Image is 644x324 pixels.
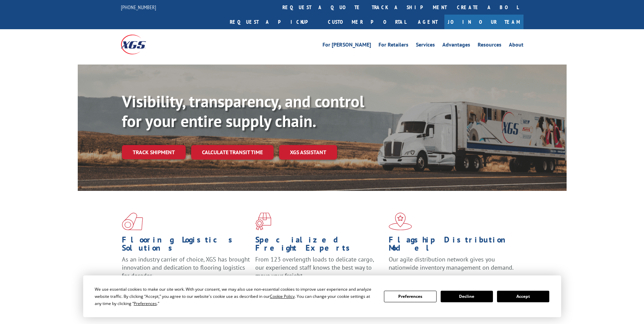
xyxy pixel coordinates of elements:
[389,236,517,255] h1: Flagship Distribution Model
[191,145,274,160] a: Calculate transit time
[122,213,143,230] img: xgs-icon-total-supply-chain-intelligence-red
[323,15,411,29] a: Customer Portal
[509,42,523,50] a: About
[121,4,156,11] a: [PHONE_NUMBER]
[323,42,371,50] a: For [PERSON_NAME]
[134,301,157,306] span: Preferences
[279,145,337,160] a: XGS ASSISTANT
[389,255,514,271] span: Our agile distribution network gives you nationwide inventory management on demand.
[384,291,436,302] button: Preferences
[416,42,435,50] a: Services
[478,42,501,50] a: Resources
[441,291,493,302] button: Decline
[255,255,384,286] p: From 123 overlength loads to delicate cargo, our experienced staff knows the best way to move you...
[444,15,523,29] a: Join Our Team
[497,291,549,302] button: Accept
[255,213,271,230] img: xgs-icon-focused-on-flooring-red
[255,236,384,255] h1: Specialized Freight Experts
[122,91,364,131] b: Visibility, transparency, and control for your entire supply chain.
[95,286,376,307] div: We use essential cookies to make our site work. With your consent, we may also use non-essential ...
[411,15,444,29] a: Agent
[122,145,186,159] a: Track shipment
[83,275,561,317] div: Cookie Consent Prompt
[122,255,250,280] span: As an industry carrier of choice, XGS has brought innovation and dedication to flooring logistics...
[389,213,412,230] img: xgs-icon-flagship-distribution-model-red
[270,293,295,299] span: Cookie Policy
[225,15,323,29] a: Request a pickup
[442,42,470,50] a: Advantages
[122,236,250,255] h1: Flooring Logistics Solutions
[379,42,408,50] a: For Retailers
